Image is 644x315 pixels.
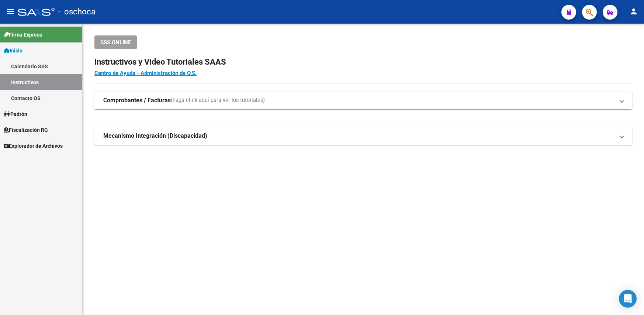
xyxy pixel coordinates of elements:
a: Centro de Ayuda - Administración de O.S. [94,70,197,76]
button: SSS ONLINE [94,35,137,49]
h2: Instructivos y Video Tutoriales SAAS [94,55,632,69]
strong: Comprobantes / Facturas [103,96,171,105]
mat-icon: menu [6,7,15,16]
span: (haga click aquí para ver los tutoriales) [171,96,265,105]
span: Firma Express [4,31,42,39]
span: Padrón [4,110,27,118]
span: SSS ONLINE [100,39,131,46]
mat-icon: person [629,7,638,16]
span: Explorador de Archivos [4,142,63,150]
div: Open Intercom Messenger [619,290,637,308]
strong: Mecanismo Integración (Discapacidad) [103,132,207,140]
span: Inicio [4,47,22,55]
span: - oschoca [58,4,96,20]
mat-expansion-panel-header: Mecanismo Integración (Discapacidad) [94,127,632,145]
span: Fiscalización RG [4,126,48,134]
mat-expansion-panel-header: Comprobantes / Facturas(haga click aquí para ver los tutoriales) [94,92,632,109]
